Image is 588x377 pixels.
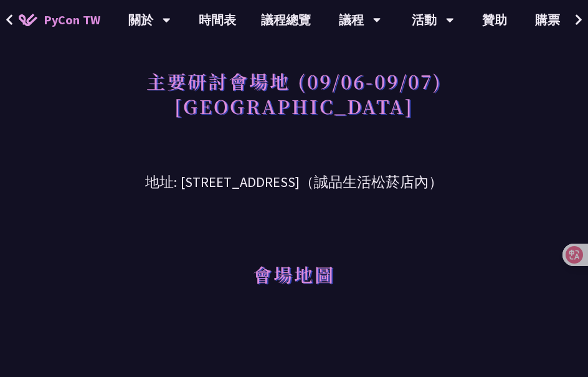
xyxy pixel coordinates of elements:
[19,14,37,26] img: Home icon of PyCon TW 2025
[253,255,335,293] h1: 會場地圖
[146,62,442,125] h1: 主要研討會場地 (09/06-09/07) [GEOGRAPHIC_DATA]
[74,153,514,193] h3: 地址: [STREET_ADDRESS]（誠品生活松菸店內）
[44,11,100,29] span: PyCon TW
[6,4,113,36] a: PyCon TW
